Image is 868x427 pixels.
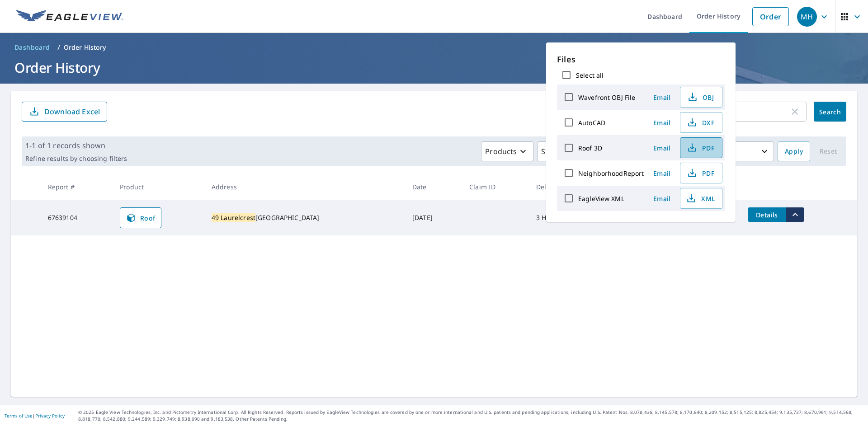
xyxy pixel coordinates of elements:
[651,118,673,127] span: Email
[821,108,839,116] span: Search
[651,169,673,178] span: Email
[541,146,563,157] p: Status
[41,174,113,200] th: Report #
[126,212,156,223] span: Roof
[748,207,786,222] button: detailsBtn-67639104
[5,413,33,419] a: Terms of Use
[686,92,715,103] span: OBJ
[481,141,533,161] button: Products
[680,163,722,183] button: PDF
[797,7,817,27] div: MH
[120,207,161,228] a: Roof
[212,213,398,222] div: [GEOGRAPHIC_DATA]
[212,213,255,222] mark: 49 Laurelcrest
[647,166,676,180] button: Email
[25,140,127,151] p: 1-1 of 1 records shown
[405,200,462,235] td: [DATE]
[5,413,65,418] p: |
[557,53,725,66] p: Files
[686,117,715,128] span: DXF
[25,155,127,163] p: Refine results by choosing filters
[529,200,594,235] td: 3 Hour
[785,146,803,157] span: Apply
[786,207,804,222] button: filesDropdownBtn-67639104
[752,7,789,26] a: Order
[41,200,113,235] td: 67639104
[680,137,722,158] button: PDF
[578,93,635,102] label: Wavefront OBJ File
[651,93,673,102] span: Email
[647,116,676,130] button: Email
[11,58,857,77] h1: Order History
[753,211,780,219] span: Details
[680,87,722,108] button: OBJ
[680,112,722,133] button: DXF
[647,192,676,206] button: Email
[651,194,673,203] span: Email
[578,118,605,127] label: AutoCAD
[14,43,50,52] span: Dashboard
[537,141,580,161] button: Status
[44,107,100,117] p: Download Excel
[11,40,857,55] nav: breadcrumb
[16,10,123,23] img: EV Logo
[578,144,602,152] label: Roof 3D
[204,174,405,200] th: Address
[651,144,673,152] span: Email
[57,42,60,53] li: /
[778,141,810,161] button: Apply
[576,71,604,80] label: Select all
[647,141,676,155] button: Email
[64,43,106,52] p: Order History
[686,142,715,153] span: PDF
[578,169,644,178] label: NeighborhoodReport
[113,174,204,200] th: Product
[22,102,107,122] button: Download Excel
[680,188,722,209] button: XML
[647,90,676,104] button: Email
[462,174,529,200] th: Claim ID
[578,194,624,203] label: EagleView XML
[814,102,846,122] button: Search
[686,168,715,178] span: PDF
[78,409,863,422] p: © 2025 Eagle View Technologies, Inc. and Pictometry International Corp. All Rights Reserved. Repo...
[11,40,54,55] a: Dashboard
[405,174,462,200] th: Date
[485,146,517,157] p: Products
[529,174,594,200] th: Delivery
[35,413,65,419] a: Privacy Policy
[686,193,715,204] span: XML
